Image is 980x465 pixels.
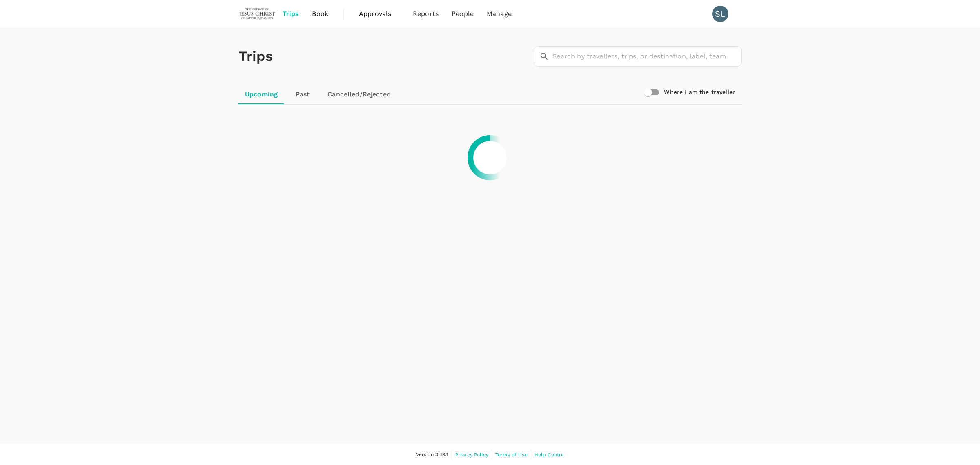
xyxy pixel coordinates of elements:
[455,452,488,458] span: Privacy Policy
[413,9,439,19] span: Reports
[238,5,276,23] img: The Malaysian Church of Jesus Christ of Latter-day Saints
[284,85,321,104] a: Past
[535,450,564,459] a: Help Centre
[359,9,400,19] span: Approvals
[321,85,397,104] a: Cancelled/Rejected
[416,451,448,459] span: Version 3.49.1
[664,88,735,97] h6: Where I am the traveller
[495,450,528,459] a: Terms of Use
[535,452,564,458] span: Help Centre
[552,46,742,67] input: Search by travellers, trips, or destination, label, team
[283,9,299,19] span: Trips
[238,85,284,104] a: Upcoming
[495,452,528,458] span: Terms of Use
[455,450,488,459] a: Privacy Policy
[712,6,728,22] div: SL
[312,9,328,19] span: Book
[487,9,512,19] span: Manage
[238,28,273,85] h1: Trips
[452,9,474,19] span: People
